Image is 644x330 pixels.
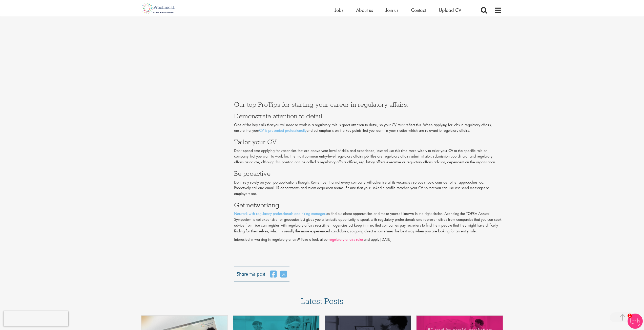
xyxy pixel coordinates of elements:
[356,7,373,13] a: About us
[234,113,502,119] h3: Demonstrate attention to detail
[386,7,398,13] a: Join us
[4,311,68,326] iframe: reCAPTCHA
[301,297,343,309] h3: Latest Posts
[628,314,643,329] img: Chatbot
[234,139,502,145] h3: Tailor your CV
[270,270,277,278] a: share on facebook
[329,237,364,242] a: regulatory affairs roles
[234,122,502,134] p: One of the key skills that you will need to work in a regulatory role is great attention to detai...
[335,7,343,13] a: Jobs
[411,7,426,13] a: Contact
[628,314,632,318] span: 1
[234,237,502,243] p: Interested in working in regulatory affairs? Take a look at our and apply [DATE].
[234,211,327,216] a: Network with regulatory professionals and hiring managers
[234,148,502,165] p: Don't spend time applying for vacancies that are above your level of skills and experience, inste...
[234,170,502,177] h3: Be proactive
[259,128,306,133] a: CV is presented professionally
[234,180,502,197] p: Don't rely solely on your job applications though. Remember that not every company will advertise...
[280,270,287,278] a: share on twitter
[439,7,461,13] a: Upload CV
[234,101,502,108] h3: Our top ProTips for starting your career in regulatory affairs:
[237,270,265,274] label: Share this post
[234,202,502,208] h3: Get networking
